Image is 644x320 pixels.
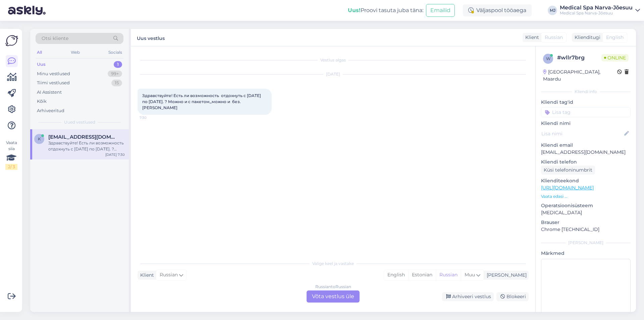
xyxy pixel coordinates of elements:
[546,56,550,61] span: w
[560,5,633,10] div: Medical Spa Narva-Jõesuu
[138,272,154,279] div: Klient
[541,226,631,233] p: Chrome [TECHNICAL_ID]
[541,158,631,166] p: Kliendi telefon
[484,272,527,279] div: [PERSON_NAME]
[541,120,631,127] p: Kliendi nimi
[5,140,17,170] div: Vaata siia
[541,177,631,184] p: Klienditeekond
[541,202,631,209] p: Operatsioonisüsteem
[37,107,64,114] div: Arhiveeritud
[541,185,594,191] a: [URL][DOMAIN_NAME]
[37,61,46,68] div: Uus
[5,164,17,170] div: 2 / 3
[5,34,18,47] img: Askly Logo
[523,34,539,41] div: Klient
[543,68,617,83] div: [GEOGRAPHIC_DATA], Maardu
[138,71,529,77] div: [DATE]
[606,34,624,41] span: English
[465,272,475,278] span: Muu
[37,89,62,96] div: AI Assistent
[557,54,601,62] div: # wllr7brg
[42,35,68,42] span: Otsi kliente
[48,134,118,140] span: kannuka25@gmail.com
[560,10,633,16] div: Medical Spa Narva-Jõesuu
[560,5,640,16] a: Medical Spa Narva-JõesuuMedical Spa Narva-Jõesuu
[160,271,178,279] span: Russian
[138,57,529,63] div: Vestlus algas
[426,4,455,17] button: Emailid
[496,292,529,301] div: Blokeeri
[548,6,557,15] div: MJ
[64,119,95,125] span: Uued vestlused
[142,93,262,110] span: Здравствуйте! Есть ли возможность отдохнуть с [DATE] по [DATE]. ? Можно и с пакетом,,можно и без....
[541,89,631,95] div: Kliendi info
[541,99,631,106] p: Kliendi tag'id
[436,270,461,280] div: Russian
[38,136,41,141] span: k
[37,71,70,77] div: Minu vestlused
[48,140,125,152] div: Здравствуйте! Есть ли возможность отдохнуть с [DATE] по [DATE]. ? Можно и с пакетом,,можно и без....
[442,292,494,301] div: Arhiveeri vestlus
[37,98,47,105] div: Kõik
[541,240,631,246] div: [PERSON_NAME]
[37,80,70,86] div: Tiimi vestlused
[108,71,122,77] div: 99+
[541,149,631,156] p: [EMAIL_ADDRESS][DOMAIN_NAME]
[541,193,631,199] p: Vaata edasi ...
[348,6,423,14] div: Proovi tasuta juba täna:
[111,80,122,86] div: 15
[348,7,361,13] b: Uus!
[105,152,125,157] div: [DATE] 7:30
[138,261,529,267] div: Valige keel ja vastake
[541,142,631,149] p: Kliendi email
[315,284,351,290] div: Russian to Russian
[36,48,43,57] div: All
[463,4,532,16] div: Väljaspool tööaega
[140,115,165,120] span: 7:30
[541,209,631,216] p: [MEDICAL_DATA]
[541,250,631,257] p: Märkmed
[541,130,623,137] input: Lisa nimi
[541,166,595,175] div: Küsi telefoninumbrit
[408,270,436,280] div: Estonian
[572,34,600,41] div: Klienditugi
[69,48,81,57] div: Web
[541,107,631,117] input: Lisa tag
[384,270,408,280] div: English
[601,54,629,61] span: Online
[137,33,165,42] label: Uus vestlus
[545,34,563,41] span: Russian
[307,290,360,303] div: Võta vestlus üle
[114,61,122,68] div: 1
[541,219,631,226] p: Brauser
[107,48,123,57] div: Socials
